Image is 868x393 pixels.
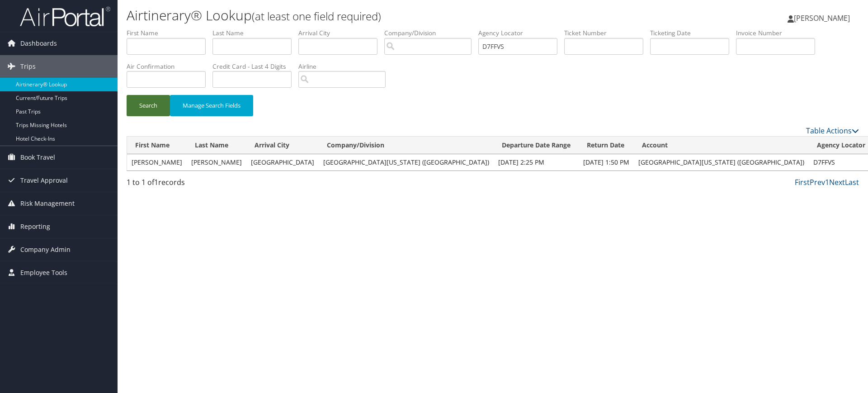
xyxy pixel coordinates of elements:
[170,95,253,116] button: Manage Search Fields
[20,215,50,238] span: Reporting
[298,62,392,71] label: Airline
[20,169,68,192] span: Travel Approval
[806,126,859,136] a: Table Actions
[246,137,319,154] th: Arrival City: activate to sort column ascending
[212,62,298,71] label: Credit Card - Last 4 Digits
[20,261,67,284] span: Employee Tools
[20,32,57,55] span: Dashboards
[212,28,298,38] label: Last Name
[810,177,825,187] a: Prev
[246,154,319,170] td: [GEOGRAPHIC_DATA]
[127,62,212,71] label: Air Confirmation
[384,28,478,38] label: Company/Division
[845,177,859,187] a: Last
[825,177,829,187] a: 1
[319,137,494,154] th: Company/Division
[127,95,170,116] button: Search
[252,9,381,24] small: (at least one field required)
[795,177,810,187] a: First
[127,137,187,154] th: First Name: activate to sort column ascending
[650,28,736,38] label: Ticketing Date
[736,28,822,38] label: Invoice Number
[20,55,36,78] span: Trips
[579,154,634,170] td: [DATE] 1:50 PM
[794,13,850,23] span: [PERSON_NAME]
[494,137,579,154] th: Departure Date Range: activate to sort column ascending
[20,6,110,27] img: airportal-logo.png
[127,6,615,25] h1: Airtinerary® Lookup
[634,154,809,170] td: [GEOGRAPHIC_DATA][US_STATE] ([GEOGRAPHIC_DATA])
[20,146,55,169] span: Book Travel
[634,137,809,154] th: Account: activate to sort column ascending
[154,177,158,187] span: 1
[298,28,384,38] label: Arrival City
[478,28,564,38] label: Agency Locator
[564,28,650,38] label: Ticket Number
[319,154,494,170] td: [GEOGRAPHIC_DATA][US_STATE] ([GEOGRAPHIC_DATA])
[127,28,212,38] label: First Name
[20,192,75,215] span: Risk Management
[788,5,859,32] a: [PERSON_NAME]
[187,137,246,154] th: Last Name: activate to sort column ascending
[127,177,300,192] div: 1 to 1 of records
[494,154,579,170] td: [DATE] 2:25 PM
[187,154,246,170] td: [PERSON_NAME]
[20,238,71,261] span: Company Admin
[829,177,845,187] a: Next
[579,137,634,154] th: Return Date: activate to sort column ascending
[127,154,187,170] td: [PERSON_NAME]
